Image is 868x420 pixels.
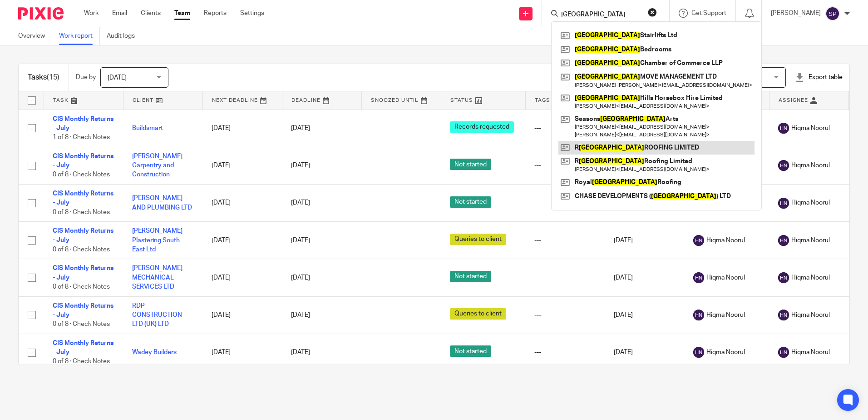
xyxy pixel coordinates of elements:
span: Not started [450,196,491,208]
span: 0 of 8 · Check Notes [53,284,110,290]
span: Queries to client [450,308,506,320]
span: Queries to client [450,234,506,245]
td: [DATE] [605,259,684,296]
span: 1 of 8 · Check Notes [53,134,110,140]
span: Hiqma Noorul [706,236,745,245]
td: [DATE] [202,222,282,259]
span: Hiqma Noorul [791,198,830,207]
span: Hiqma Noorul [791,236,830,245]
span: Not started [450,345,491,357]
a: Buildsmart [132,125,163,131]
span: Hiqma Noorul [706,310,745,320]
span: Not started [450,271,491,282]
img: svg%3E [825,6,840,21]
button: Clear [648,8,657,17]
a: Wadey Builders [132,349,177,355]
td: [DATE] [605,334,684,371]
a: CIS Monthly Returns - July [53,303,113,318]
input: Search [560,11,642,19]
a: [PERSON_NAME] Carpentry and Construction [132,153,182,178]
span: [DATE] [108,75,127,81]
span: Hiqma Noorul [791,124,830,133]
span: Records requested [450,121,514,133]
a: Reports [204,9,227,18]
td: [DATE] [202,110,282,147]
div: [DATE] [291,348,352,357]
h1: Tasks [28,73,59,82]
div: [DATE] [291,161,352,170]
a: [PERSON_NAME] MECHANICAL SERVICES LTD [132,265,182,290]
div: --- [534,273,596,282]
div: [DATE] [291,236,352,245]
span: 0 of 8 · Check Notes [53,172,110,178]
a: Overview [18,27,52,45]
span: Hiqma Noorul [791,273,830,282]
td: [DATE] [202,147,282,184]
div: Export table [795,73,843,82]
span: 0 of 8 · Check Notes [53,246,110,253]
img: svg%3E [778,272,789,283]
a: Settings [240,9,264,18]
a: Email [112,9,127,18]
img: svg%3E [693,272,704,283]
div: [DATE] [291,198,352,207]
p: Due by [76,73,96,82]
span: 0 of 8 · Check Notes [53,321,110,327]
a: CIS Monthly Returns - July [53,116,113,131]
span: Hiqma Noorul [791,310,830,320]
div: --- [534,310,596,320]
td: [DATE] [202,296,282,334]
a: RDP CONSTRUCTION LTD (UK) LTD [132,303,182,328]
a: CIS Monthly Returns - July [53,340,113,355]
a: Team [174,9,190,18]
div: --- [534,236,596,245]
div: --- [534,124,596,133]
img: svg%3E [778,160,789,171]
img: svg%3E [778,198,789,209]
span: 0 of 8 · Check Notes [53,209,110,215]
img: svg%3E [693,347,704,358]
span: Tags [535,98,550,103]
a: Work report [59,27,100,45]
img: Pixie [18,7,64,20]
a: CIS Monthly Returns - July [53,265,113,280]
span: Get Support [691,10,726,16]
p: [PERSON_NAME] [771,9,821,18]
td: [DATE] [202,259,282,296]
div: [DATE] [291,124,352,133]
span: Hiqma Noorul [706,273,745,282]
a: [PERSON_NAME] AND PLUMBING LTD [132,195,192,210]
span: Not started [450,159,491,170]
span: Hiqma Noorul [791,348,830,357]
td: [DATE] [605,296,684,334]
img: svg%3E [778,123,789,134]
td: [DATE] [202,334,282,371]
div: --- [534,198,596,207]
a: Work [84,9,99,18]
div: [DATE] [291,273,352,282]
a: CIS Monthly Returns - July [53,153,113,169]
a: [PERSON_NAME] Plastering South East Ltd [132,228,182,253]
div: --- [534,348,596,357]
span: Hiqma Noorul [706,348,745,357]
a: Clients [141,9,161,18]
img: svg%3E [778,310,789,320]
a: CIS Monthly Returns - July [53,190,113,206]
span: 0 of 8 · Check Notes [53,359,110,365]
img: svg%3E [778,235,789,246]
a: Audit logs [107,27,142,45]
img: svg%3E [778,347,789,358]
td: [DATE] [202,184,282,221]
span: Hiqma Noorul [791,161,830,170]
div: [DATE] [291,310,352,320]
img: svg%3E [693,310,704,320]
td: [DATE] [605,222,684,259]
a: CIS Monthly Returns - July [53,228,113,243]
div: --- [534,161,596,170]
span: (15) [47,74,59,81]
img: svg%3E [693,235,704,246]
